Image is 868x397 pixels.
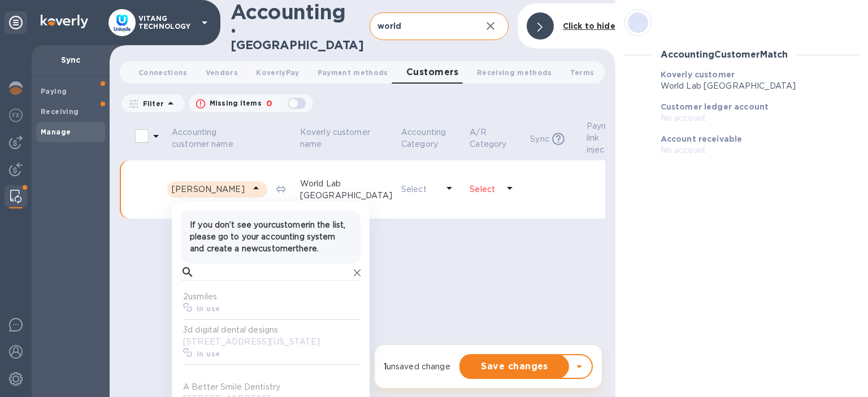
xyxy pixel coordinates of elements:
[384,361,450,373] p: unsaved change
[9,108,23,122] img: Foreign exchange
[197,350,220,358] b: In use
[300,178,392,202] p: World Lab [GEOGRAPHIC_DATA]
[401,184,438,195] p: Select
[661,134,743,143] b: Account receivable
[661,70,735,79] b: Koverly customer
[138,15,195,30] p: VITANG TECHNOLOGY
[461,355,569,378] button: Save changes
[401,126,461,150] span: Accounting Category
[138,99,164,108] p: Filter
[470,126,521,150] span: A/R Category
[563,21,615,30] b: Click to hide
[183,336,363,348] p: [STREET_ADDRESS][US_STATE]
[384,362,387,371] strong: 1
[190,220,345,253] strong: If you don’t see your customer in the list, please go to your accounting system and create a new ...
[587,120,637,156] span: Payment link injected
[231,24,370,52] h2: • [GEOGRAPHIC_DATA]
[183,291,363,303] p: 2usmiles
[266,98,272,110] p: 0
[41,87,67,95] b: Paying
[138,67,188,78] span: Connections
[661,50,788,60] h3: Accounting Customer Match
[256,67,299,78] span: KoverlyPay
[401,126,446,150] p: Accounting Category
[470,184,498,195] p: Select
[41,128,71,136] b: Manage
[206,67,238,78] span: Vendors
[661,80,859,92] p: World Lab [GEOGRAPHIC_DATA]
[587,120,622,156] p: Payment link injected
[530,133,549,145] p: Sync
[406,64,459,80] span: Customers
[197,304,220,313] b: In use
[183,324,363,336] p: 3d digital dental designs
[470,126,506,150] p: A/R Category
[41,15,88,28] img: Logo
[300,126,392,150] span: Koverly customer name
[661,145,859,156] p: No account
[172,126,253,150] p: Accounting customer name
[470,360,560,373] span: Save changes
[183,381,363,393] p: A Better Smile Dentistry
[530,133,578,145] span: Sync
[477,67,552,78] span: Receiving methods
[661,102,769,111] b: Customer ledger account
[210,98,262,108] p: Missing items
[189,94,313,112] button: Missing items0
[318,67,388,78] span: Payment methods
[172,126,267,150] span: Accounting customer name
[5,11,27,34] div: Unpin categories
[570,67,594,78] span: Terms
[300,126,377,150] p: Koverly customer name
[41,54,101,66] p: Sync
[41,107,79,116] b: Receiving
[661,112,859,124] p: No account
[172,184,245,195] p: [PERSON_NAME]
